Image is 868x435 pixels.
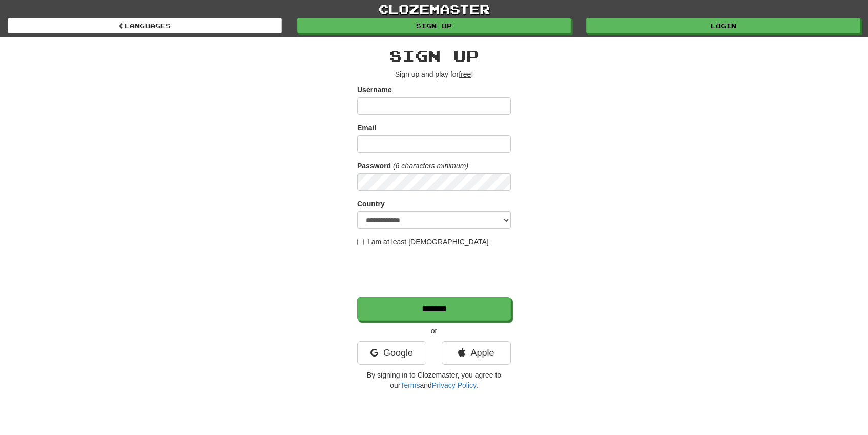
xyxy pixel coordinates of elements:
[357,370,511,390] p: By signing in to Clozemaster, you agree to our and .
[8,18,282,33] a: Languages
[357,341,426,365] a: Google
[459,70,471,78] u: free
[297,18,571,33] a: Sign up
[586,18,860,33] a: Login
[357,69,511,80] p: Sign up and play for !
[357,239,364,245] input: I am at least [DEMOGRAPHIC_DATA]
[357,252,513,292] iframe: reCAPTCHA
[357,85,392,95] label: Username
[432,381,476,389] a: Privacy Policy
[393,162,468,170] em: (6 characters minimum)
[357,161,391,171] label: Password
[357,326,511,336] p: or
[357,199,385,209] label: Country
[357,123,376,133] label: Email
[357,236,489,247] label: I am at least [DEMOGRAPHIC_DATA]
[400,381,420,389] a: Terms
[357,47,511,64] h2: Sign up
[442,341,511,365] a: Apple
